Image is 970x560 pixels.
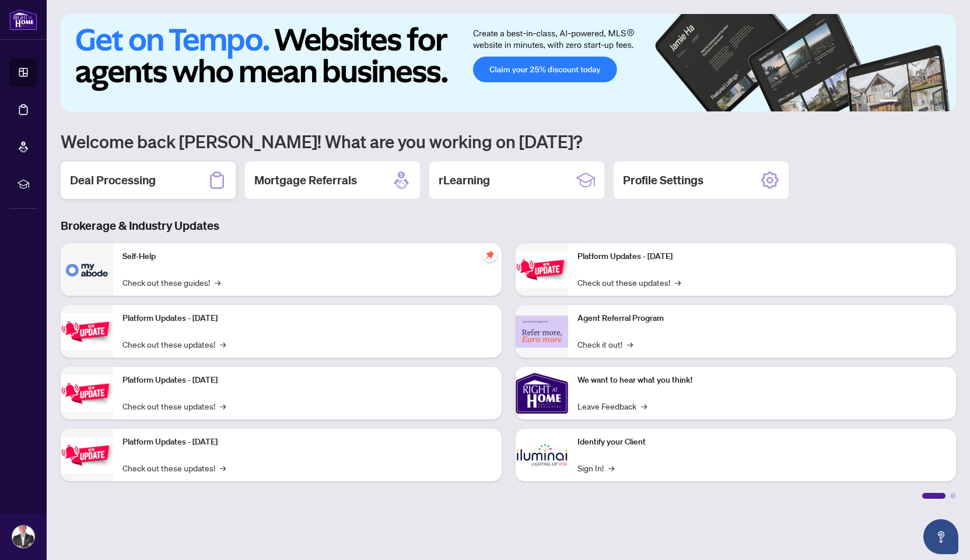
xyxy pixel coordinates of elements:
p: Platform Updates - [DATE] [122,374,492,387]
img: Self-Help [61,243,113,296]
p: Self-Help [122,250,492,263]
a: Check out these guides!→ [122,276,220,289]
span: → [215,276,220,289]
p: Platform Updates - [DATE] [577,250,947,263]
img: logo [9,9,37,30]
p: Platform Updates - [DATE] [122,436,492,449]
a: Check out these updates!→ [122,400,226,412]
span: → [641,400,647,412]
img: Platform Updates - July 8, 2025 [61,437,113,474]
button: Open asap [923,519,958,554]
span: → [220,338,226,351]
img: We want to hear what you think! [516,367,568,419]
img: Platform Updates - September 16, 2025 [61,313,113,350]
h2: rLearning [439,172,490,188]
button: 3 [912,100,916,104]
img: Agent Referral Program [516,316,568,348]
img: Platform Updates - July 21, 2025 [61,375,113,412]
img: Identify your Client [516,429,568,481]
button: 1 [879,100,898,104]
p: Platform Updates - [DATE] [122,312,492,325]
a: Check out these updates!→ [577,276,681,289]
img: Platform Updates - June 23, 2025 [516,251,568,288]
a: Check it out!→ [577,338,633,351]
p: We want to hear what you think! [577,374,947,387]
img: Profile Icon [12,526,34,548]
span: → [608,461,614,474]
span: → [627,338,633,351]
a: Check out these updates!→ [122,461,226,474]
h3: Brokerage & Industry Updates [61,218,956,234]
h1: Welcome back [PERSON_NAME]! What are you working on [DATE]? [61,130,956,152]
button: 6 [940,100,944,104]
button: 4 [921,100,926,104]
p: Identify your Client [577,436,947,449]
h2: Profile Settings [623,172,703,188]
a: Check out these updates!→ [122,338,226,351]
span: → [220,461,226,474]
p: Agent Referral Program [577,312,947,325]
span: → [675,276,681,289]
button: 2 [902,100,907,104]
span: → [220,400,226,412]
img: Slide 0 [61,14,956,111]
h2: Deal Processing [70,172,156,188]
a: Sign In!→ [577,461,614,474]
a: Leave Feedback→ [577,400,647,412]
span: pushpin [483,248,497,262]
button: 5 [930,100,935,104]
h2: Mortgage Referrals [254,172,357,188]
